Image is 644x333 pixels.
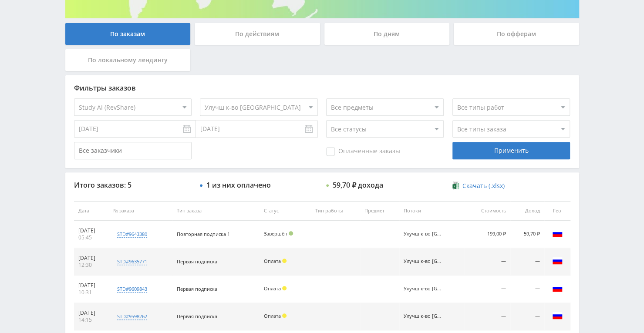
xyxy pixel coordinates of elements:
input: Все заказчики [74,142,192,159]
div: [DATE] [78,255,105,262]
div: По заказам [65,23,191,45]
span: Завершён [264,230,287,237]
th: № заказа [109,201,172,221]
div: 05:45 [78,234,105,241]
div: Фильтры заказов [74,84,570,92]
div: 59,70 ₽ дохода [333,181,383,189]
span: Повторная подписка 1 [177,231,230,237]
th: Потоки [399,201,465,221]
span: Холд [282,259,287,263]
td: — [465,276,510,303]
span: Оплаченные заказы [326,147,400,156]
div: 12:30 [78,262,105,269]
th: Тип работы [311,201,360,221]
th: Стоимость [465,201,510,221]
span: Оплата [264,313,281,319]
div: [DATE] [78,309,105,316]
span: Первая подписка [177,286,217,292]
div: Улучш к-во Тенчат [404,231,443,237]
div: 1 из них оплачено [206,181,271,189]
div: Итого заказов: 5 [74,181,192,189]
td: 199,00 ₽ [465,221,510,248]
img: rus.png [552,228,563,239]
th: Дата [74,201,109,221]
div: Улучш к-во Тенчат [404,259,443,264]
th: Предмет [360,201,399,221]
div: По офферам [454,23,579,45]
span: Холд [282,313,287,318]
div: Улучш к-во Тенчат [404,313,443,319]
td: — [465,248,510,276]
div: Улучш к-во Тенчат [404,286,443,292]
div: 14:15 [78,316,105,323]
img: rus.png [552,256,563,266]
div: std#9643380 [117,231,147,238]
div: По действиям [195,23,320,45]
span: Оплата [264,258,281,264]
div: 10:31 [78,289,105,296]
th: Доход [510,201,544,221]
div: [DATE] [78,227,105,234]
span: Холд [282,286,287,290]
div: По локальному лендингу [65,49,191,71]
span: Первая подписка [177,313,217,320]
span: Скачать (.xlsx) [462,182,505,189]
div: По дням [324,23,450,45]
th: Гео [544,201,570,221]
div: std#9609843 [117,286,147,293]
div: std#9598262 [117,313,147,320]
span: Первая подписка [177,258,217,265]
a: Скачать (.xlsx) [452,182,505,190]
img: rus.png [552,310,563,321]
div: Применить [452,142,570,159]
td: — [510,248,544,276]
td: — [510,276,544,303]
div: std#9635771 [117,258,147,265]
td: 59,70 ₽ [510,221,544,248]
th: Тип заказа [172,201,260,221]
div: [DATE] [78,282,105,289]
span: Подтвержден [289,231,293,235]
td: — [510,303,544,330]
img: rus.png [552,283,563,293]
th: Статус [260,201,311,221]
td: — [465,303,510,330]
span: Оплата [264,285,281,292]
img: xlsx [452,181,460,190]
